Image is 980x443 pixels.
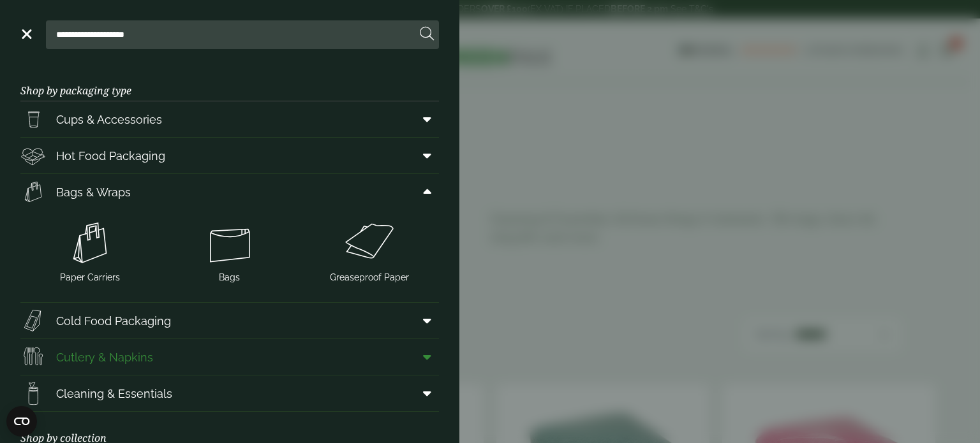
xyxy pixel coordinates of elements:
[20,143,46,168] img: Deli_box.svg
[219,271,240,284] span: Bags
[20,106,46,132] img: PintNhalf_cup.svg
[20,179,46,205] img: Paper_carriers.svg
[20,101,439,137] a: Cups & Accessories
[6,406,37,437] button: Open CMP widget
[56,184,131,201] span: Bags & Wraps
[165,217,295,268] img: Bags.svg
[56,147,165,164] span: Hot Food Packaging
[56,312,171,330] span: Cold Food Packaging
[20,174,439,210] a: Bags & Wraps
[330,271,409,284] span: Greaseproof Paper
[56,349,153,366] span: Cutlery & Napkins
[20,381,46,406] img: open-wipe.svg
[56,385,172,402] span: Cleaning & Essentials
[20,339,439,375] a: Cutlery & Napkins
[304,215,434,287] a: Greaseproof Paper
[56,111,162,128] span: Cups & Accessories
[20,303,439,338] a: Cold Food Packaging
[26,217,155,268] img: Paper_carriers.svg
[60,271,120,284] span: Paper Carriers
[20,308,46,333] img: Sandwich_box.svg
[20,138,439,173] a: Hot Food Packaging
[165,215,295,287] a: Bags
[304,217,434,268] img: Greaseproof_paper.svg
[20,375,439,411] a: Cleaning & Essentials
[26,215,155,287] a: Paper Carriers
[20,344,46,370] img: Cutlery.svg
[20,64,439,101] h3: Shop by packaging type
